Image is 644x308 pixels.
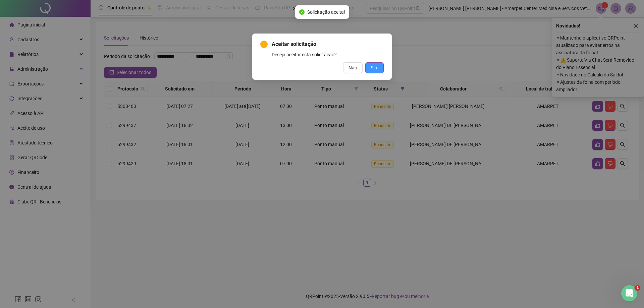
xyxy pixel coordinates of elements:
[272,40,384,48] span: Aceitar solicitação
[348,64,357,71] span: Não
[635,285,640,291] span: 1
[365,62,384,73] button: Sim
[272,51,384,58] div: Deseja aceitar esta solicitação?
[307,8,345,16] span: Solicitação aceita!
[371,64,378,71] span: Sim
[621,285,637,301] iframe: Intercom live chat
[260,41,268,48] span: exclamation-circle
[299,9,305,15] span: check-circle
[343,62,363,73] button: Não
